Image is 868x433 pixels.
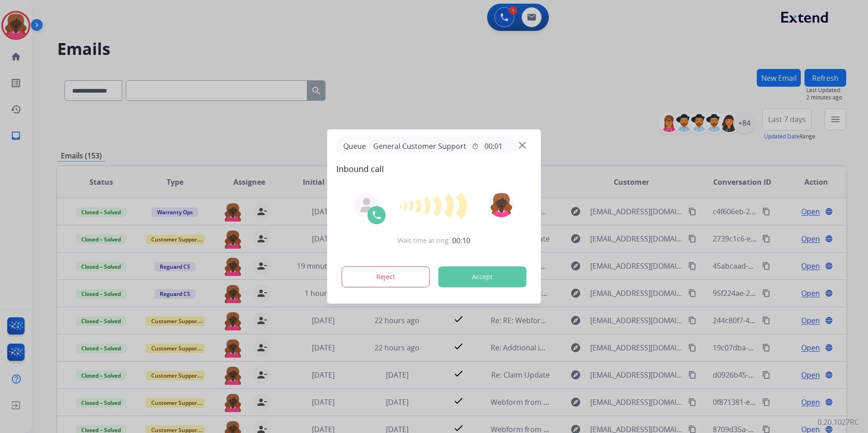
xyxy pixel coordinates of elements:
span: General Customer Support [370,141,470,152]
mat-icon: timer [472,143,479,150]
span: Wait time at ring: [398,236,450,245]
span: 00:10 [452,235,470,246]
p: Queue [340,140,370,152]
button: Reject [342,266,430,287]
button: Accept [439,266,527,287]
p: 0.20.1027RC [818,417,859,428]
span: 00:01 [484,141,503,152]
img: close-button [519,142,526,149]
span: Inbound call [336,162,532,175]
img: call-icon [371,210,382,221]
img: agent-avatar [360,198,374,212]
img: avatar [488,192,514,217]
